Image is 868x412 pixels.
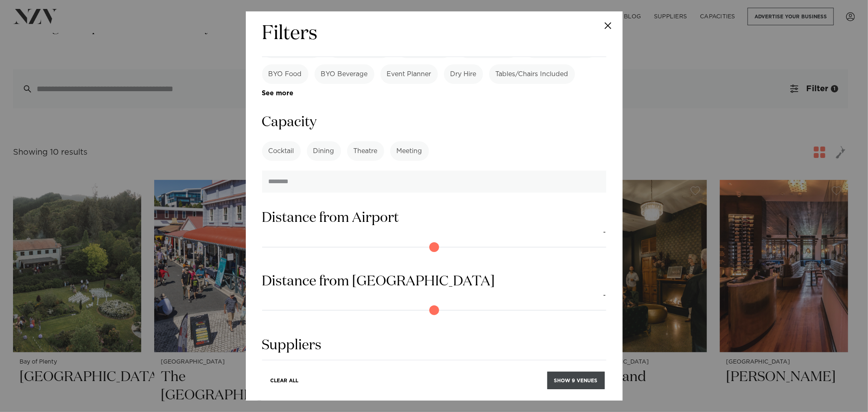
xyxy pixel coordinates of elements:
[390,141,429,161] label: Meeting
[262,113,606,131] h3: Capacity
[262,209,606,227] h3: Distance from Airport
[594,11,623,40] button: Close
[347,141,384,161] label: Theatre
[307,141,341,161] label: Dining
[262,64,308,84] label: BYO Food
[262,272,606,291] h3: Distance from [GEOGRAPHIC_DATA]
[489,64,575,84] label: Tables/Chairs Included
[547,372,605,389] button: Show 9 venues
[315,64,374,84] label: BYO Beverage
[264,372,306,389] button: Clear All
[603,290,606,300] output: -
[262,336,606,355] h3: Suppliers
[262,141,301,161] label: Cocktail
[603,227,606,237] output: -
[380,64,438,84] label: Event Planner
[444,64,483,84] label: Dry Hire
[262,21,318,47] h2: Filters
